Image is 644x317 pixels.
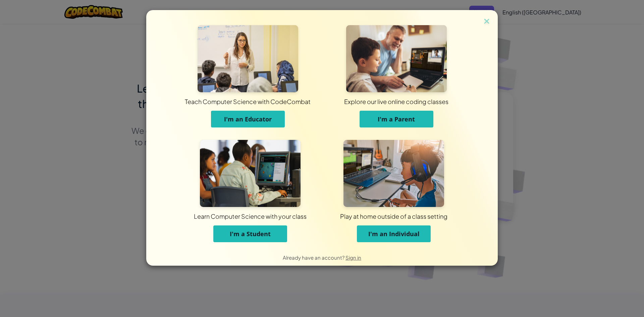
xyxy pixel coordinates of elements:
[198,25,298,92] img: For Educators
[283,254,345,261] span: Already have an account?
[229,212,559,220] div: Play at home outside of a class setting
[213,225,287,242] button: I'm a Student
[360,111,433,127] button: I'm a Parent
[345,254,361,261] a: Sign in
[224,97,569,106] div: Explore our live online coding classes
[378,115,415,123] span: I'm a Parent
[230,230,271,238] span: I'm a Student
[200,140,301,207] img: For Students
[211,111,285,127] button: I'm an Educator
[482,17,491,27] img: close icon
[368,230,420,238] span: I'm an Individual
[357,225,431,242] button: I'm an Individual
[224,115,272,123] span: I'm an Educator
[346,25,447,92] img: For Parents
[343,140,444,207] img: For Individuals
